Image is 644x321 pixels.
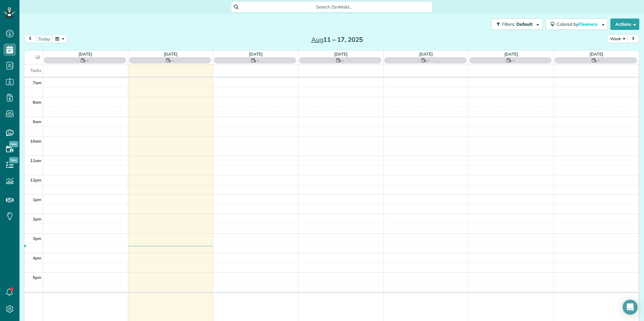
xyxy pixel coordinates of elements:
a: Filters: Default [488,19,542,30]
span: 5pm [33,275,42,280]
span: Colored by [557,21,600,27]
button: Actions [610,19,639,30]
span: Cleaners [578,21,598,27]
span: Aug [311,35,324,43]
a: [DATE] [79,52,92,57]
span: Tasks [30,68,42,73]
span: - [513,57,514,63]
a: [DATE] [164,52,177,57]
span: 9am [33,119,42,124]
h2: 11 – 17, 2025 [298,36,376,43]
a: [DATE] [249,52,263,57]
button: today [36,35,53,43]
a: [DATE] [334,52,348,57]
span: - [87,57,89,63]
a: [DATE] [419,52,433,57]
span: 7am [33,80,42,85]
a: [DATE] [590,52,603,57]
button: next [627,35,639,43]
a: [DATE] [504,52,518,57]
span: New [9,141,18,147]
span: Filters: [502,21,515,27]
span: 12pm [30,177,42,182]
span: Default [516,21,533,27]
button: Filters: Default [491,19,542,30]
span: 1pm [33,197,42,202]
span: - [427,57,429,63]
span: 4pm [33,255,42,260]
button: Week [607,35,628,43]
span: New [9,157,18,163]
span: - [598,57,600,63]
span: 11am [30,158,42,163]
div: Open Intercom Messenger [623,300,638,315]
span: 10am [30,139,42,144]
span: - [172,57,174,63]
button: Colored byCleaners [546,19,608,30]
span: - [342,57,344,63]
span: 2pm [33,216,42,221]
span: - [257,57,259,63]
button: prev [24,35,36,43]
span: 8am [33,100,42,105]
span: 3pm [33,236,42,241]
